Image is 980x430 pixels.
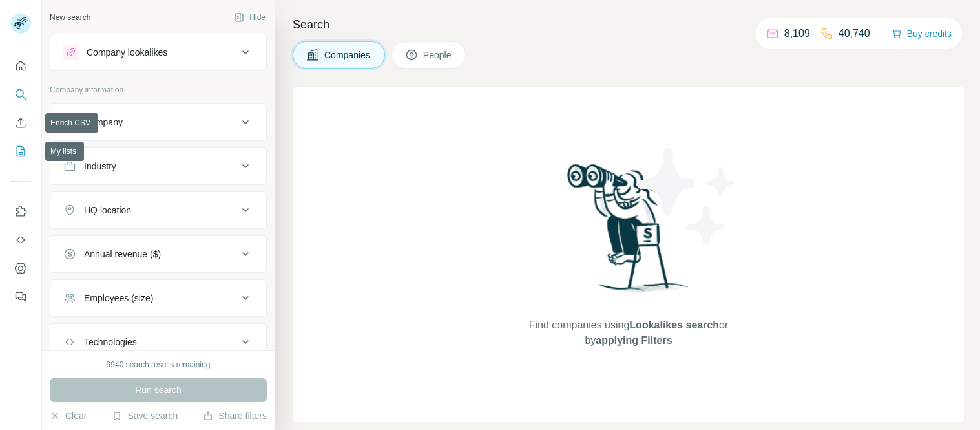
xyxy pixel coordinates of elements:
[10,257,31,280] button: Dashboard
[203,409,267,422] button: Share filters
[629,319,719,330] span: Lookalikes search
[293,16,964,34] h4: Search
[561,160,696,305] img: Surfe Illustration - Woman searching with binoculars
[50,84,267,96] p: Company information
[84,248,161,261] div: Annual revenue ($)
[525,317,732,349] span: Find companies using or by
[10,228,31,252] button: Use Surfe API
[84,116,123,129] div: Company
[10,111,31,134] button: Enrich CSV
[50,283,266,314] button: Employees (size)
[10,140,31,163] button: My lists
[10,54,31,78] button: Quick start
[225,8,275,27] button: Hide
[50,37,266,68] button: Company lookalikes
[50,409,87,422] button: Clear
[50,151,266,182] button: Industry
[10,83,31,106] button: Search
[50,239,266,270] button: Annual revenue ($)
[891,25,952,43] button: Buy credits
[84,336,137,349] div: Technologies
[50,327,266,358] button: Technologies
[10,285,31,308] button: Feedback
[596,335,672,346] span: applying Filters
[629,138,745,255] img: Surfe Illustration - Stars
[84,292,153,305] div: Employees (size)
[10,200,31,223] button: Use Surfe on LinkedIn
[50,12,90,23] div: New search
[839,26,870,41] p: 40,740
[423,48,453,61] span: People
[50,107,266,138] button: Company
[107,359,211,371] div: 9940 search results remaining
[87,46,167,59] div: Company lookalikes
[50,195,266,226] button: HQ location
[84,204,131,217] div: HQ location
[324,48,371,61] span: Companies
[84,160,116,173] div: Industry
[112,409,178,422] button: Save search
[784,26,810,41] p: 8,109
